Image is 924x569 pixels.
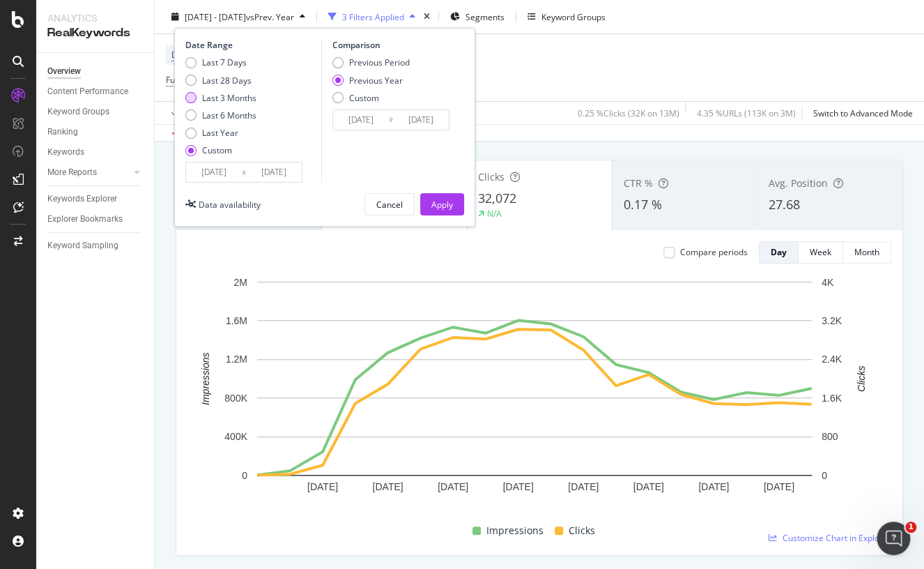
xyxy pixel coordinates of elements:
div: Last 3 Months [202,91,256,103]
span: Clicks [478,170,505,183]
div: Custom [349,91,379,103]
div: Previous Period [332,56,410,68]
div: Custom [332,91,410,103]
div: Previous Period [349,56,410,68]
text: 2M [234,276,247,287]
button: Switch to Advanced Mode [808,102,913,124]
a: Keyword Groups [47,105,144,119]
div: Day [771,246,787,258]
text: [DATE] [633,481,664,492]
text: 0 [242,469,247,480]
div: Week [810,246,831,258]
span: Impressions [486,522,544,539]
span: Customize Chart in Explorer [783,532,891,544]
button: Apply [420,193,464,215]
div: Last 7 Days [202,56,247,68]
input: Start Date [333,110,389,130]
text: 1.2M [226,354,247,365]
div: Keywords Explorer [47,192,117,206]
div: Previous Year [332,74,410,86]
input: End Date [246,162,302,182]
div: Last 3 Months [185,91,256,103]
div: Compare periods [680,246,748,258]
text: 1.6K [822,393,842,404]
div: Last 28 Days [202,74,252,86]
span: Segments [465,10,505,22]
button: Segments [445,6,510,28]
span: 0.17 % [623,196,661,213]
a: Ranking [47,125,144,139]
div: Month [854,246,879,258]
div: Last 7 Days [185,56,256,68]
text: 800 [822,431,838,442]
span: vs Prev. Year [246,10,294,22]
a: Keywords Explorer [47,192,144,206]
text: [DATE] [764,481,794,492]
span: Device [171,49,198,61]
div: RealKeywords [47,25,143,41]
text: 3.2K [822,315,842,326]
button: Cancel [364,193,415,215]
button: 3 Filters Applied [323,6,421,28]
text: [DATE] [373,481,403,492]
a: Overview [47,64,144,79]
div: Keywords [47,145,84,160]
a: Keywords [47,145,144,160]
div: Last 28 Days [185,74,256,86]
text: 2.4K [822,354,842,365]
div: Cancel [376,198,403,210]
text: Clicks [856,365,867,391]
text: 4K [822,276,834,287]
text: [DATE] [568,481,599,492]
button: Month [843,241,891,264]
div: Previous Year [349,74,403,86]
span: CTR % [623,176,652,190]
div: Overview [47,64,81,79]
div: Keyword Groups [541,10,606,22]
button: Apply [166,102,206,124]
svg: A chart. [187,275,881,517]
div: Keyword Sampling [47,238,118,253]
span: Avg. Position [769,176,828,190]
div: Custom [185,144,256,156]
span: Clicks [569,522,595,539]
div: Last 6 Months [185,109,256,121]
div: Last 6 Months [202,109,256,121]
text: 0 [822,469,827,480]
div: N/A [487,208,502,220]
div: times [421,10,433,24]
div: 0.25 % Clicks ( 32K on 13M ) [578,107,679,119]
div: Last Year [185,127,256,139]
div: Comparison [332,39,454,51]
a: More Reports [47,165,130,180]
input: Start Date [186,162,242,182]
text: [DATE] [698,481,729,492]
span: 1 [905,522,916,533]
div: Analytics [47,11,143,25]
text: 1.6M [226,315,247,326]
button: [DATE] - [DATE]vsPrev. Year [166,6,311,28]
a: Explorer Bookmarks [47,212,144,227]
div: More Reports [47,165,97,180]
button: Week [799,241,843,264]
iframe: Intercom live chat [877,522,910,555]
span: 27.68 [769,196,800,213]
div: Explorer Bookmarks [47,212,123,227]
text: [DATE] [503,481,534,492]
div: Switch to Advanced Mode [813,107,913,119]
button: Keyword Groups [522,6,611,28]
div: Date Range [185,39,318,51]
text: [DATE] [438,481,468,492]
div: Data availability [199,198,261,210]
span: Full URL [166,74,197,86]
a: Keyword Sampling [47,238,144,253]
span: [DATE] - [DATE] [185,10,246,22]
div: 4.35 % URLs ( 113K on 3M ) [697,107,796,119]
div: 3 Filters Applied [342,10,404,22]
text: 400K [224,431,247,442]
button: Day [759,241,799,264]
text: Impressions [200,352,211,404]
div: Last Year [202,127,238,139]
div: Content Performance [47,84,128,99]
